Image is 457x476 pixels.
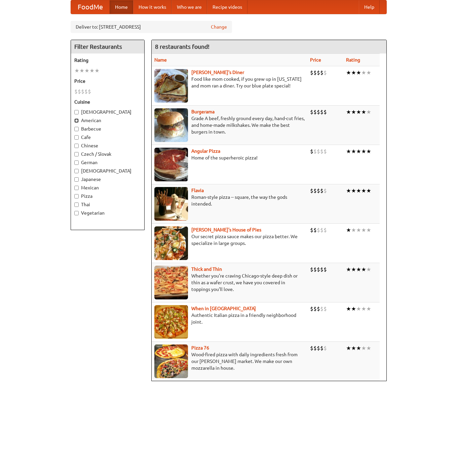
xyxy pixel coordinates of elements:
[356,187,361,194] li: ★
[313,344,317,352] li: $
[313,266,317,273] li: $
[74,144,79,148] input: Chinese
[74,78,141,84] h5: Price
[346,57,360,63] a: Rating
[356,108,361,116] li: ★
[361,305,366,313] li: ★
[356,148,361,155] li: ★
[154,344,188,378] img: pizza76.jpg
[74,152,79,156] input: Czech / Slovak
[351,108,356,116] li: ★
[323,344,327,352] li: $
[133,0,172,14] a: How it works
[191,148,220,154] a: Angular Pizza
[313,108,317,116] li: $
[191,345,209,351] a: Pizza 76
[320,69,323,76] li: $
[74,169,79,173] input: [DEMOGRAPHIC_DATA]
[317,187,320,194] li: $
[323,69,327,76] li: $
[74,110,79,114] input: [DEMOGRAPHIC_DATA]
[317,344,320,352] li: $
[310,108,313,116] li: $
[310,266,313,273] li: $
[346,226,351,234] li: ★
[320,187,323,194] li: $
[74,135,79,140] input: Cafe
[366,266,371,273] li: ★
[207,0,247,14] a: Recipe videos
[74,193,141,199] label: Pizza
[356,266,361,273] li: ★
[351,148,356,155] li: ★
[366,305,371,313] li: ★
[361,187,366,194] li: ★
[346,69,351,76] li: ★
[320,344,323,352] li: $
[154,115,305,135] p: Grade A beef, freshly ground every day, hand-cut fries, and home-made milkshakes. We make the bes...
[71,40,144,53] h4: Filter Restaurants
[320,266,323,273] li: $
[361,69,366,76] li: ★
[154,272,305,293] p: Whether you're craving Chicago-style deep dish or thin as a wafer crust, we have you covered in t...
[351,226,356,234] li: ★
[154,57,167,63] a: Name
[155,43,210,50] ng-pluralize: 8 restaurants found!
[323,305,327,313] li: $
[74,159,141,166] label: German
[346,187,351,194] li: ★
[110,0,133,14] a: Home
[310,344,313,352] li: $
[94,67,100,74] li: ★
[154,233,305,247] p: Our secret pizza sauce makes our pizza better. We specialize in large groups.
[78,88,81,95] li: $
[191,266,222,272] a: Thick and Thin
[79,67,84,74] li: ★
[74,201,141,208] label: Thai
[191,306,256,311] a: When in [GEOGRAPHIC_DATA]
[191,227,261,232] b: [PERSON_NAME]'s House of Pies
[74,168,141,174] label: [DEMOGRAPHIC_DATA]
[74,117,141,124] label: American
[320,148,323,155] li: $
[351,69,356,76] li: ★
[356,69,361,76] li: ★
[74,160,79,165] input: German
[320,226,323,234] li: $
[320,108,323,116] li: $
[317,108,320,116] li: $
[346,108,351,116] li: ★
[74,186,79,190] input: Mexican
[313,148,317,155] li: $
[351,305,356,313] li: ★
[317,148,320,155] li: $
[154,187,188,221] img: flavia.jpg
[211,24,227,30] a: Change
[346,344,351,352] li: ★
[356,305,361,313] li: ★
[89,67,94,74] li: ★
[351,266,356,273] li: ★
[356,344,361,352] li: ★
[323,148,327,155] li: $
[154,76,305,89] p: Food like mom cooked, if you grew up in [US_STATE] and mom ran a diner. Try our blue plate special!
[361,226,366,234] li: ★
[74,177,79,182] input: Japanese
[154,351,305,371] p: Wood-fired pizza with daily ingredients fresh from our [PERSON_NAME] market. We make our own mozz...
[74,109,141,115] label: [DEMOGRAPHIC_DATA]
[74,88,78,95] li: $
[323,226,327,234] li: $
[74,127,79,131] input: Barbecue
[317,266,320,273] li: $
[191,109,215,114] b: Burgerama
[74,118,79,123] input: American
[313,69,317,76] li: $
[310,226,313,234] li: $
[84,67,89,74] li: ★
[74,125,141,132] label: Barbecue
[366,187,371,194] li: ★
[154,69,188,103] img: sallys.jpg
[366,69,371,76] li: ★
[310,57,321,63] a: Price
